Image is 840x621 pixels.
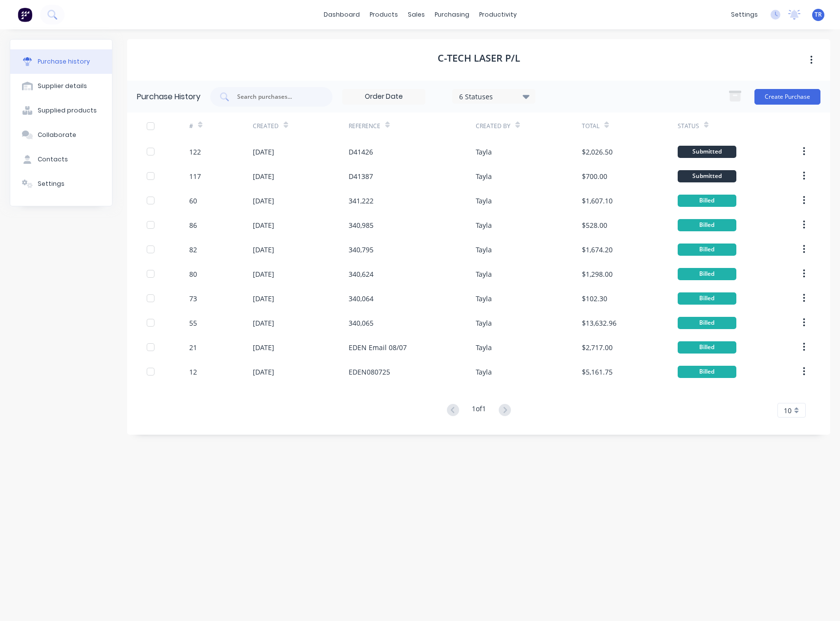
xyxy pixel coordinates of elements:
[38,131,76,139] div: Collaborate
[137,91,200,103] div: Purchase History
[189,147,201,157] div: 122
[10,74,112,98] button: Supplier details
[678,244,736,256] div: Billed
[582,269,613,279] div: $1,298.00
[189,269,197,279] div: 80
[349,147,373,157] div: D41426
[726,7,763,22] div: settings
[678,317,736,329] div: Billed
[678,146,736,158] div: Submitted
[319,7,365,22] a: dashboard
[349,293,374,304] div: 340,064
[476,269,492,279] div: Tayla
[10,147,112,172] button: Contacts
[38,106,97,115] div: Supplied products
[343,89,425,104] input: Order Date
[349,220,374,230] div: 340,985
[582,293,607,304] div: $102.30
[582,147,613,157] div: $2,026.50
[189,367,197,377] div: 12
[365,7,403,22] div: products
[189,220,197,230] div: 86
[476,220,492,230] div: Tayla
[236,92,317,102] input: Search purchases...
[189,171,201,181] div: 117
[253,269,274,279] div: [DATE]
[38,57,90,66] div: Purchase history
[189,196,197,206] div: 60
[189,244,197,255] div: 82
[582,367,613,377] div: $5,161.75
[678,341,736,354] div: Billed
[349,244,374,255] div: 340,795
[784,405,792,416] span: 10
[476,122,510,131] div: Created By
[349,196,374,206] div: 341,222
[349,122,380,131] div: Reference
[189,342,197,353] div: 21
[474,7,522,22] div: productivity
[476,367,492,377] div: Tayla
[189,122,193,131] div: #
[253,293,274,304] div: [DATE]
[476,196,492,206] div: Tayla
[678,219,736,231] div: Billed
[582,122,599,131] div: Total
[253,171,274,181] div: [DATE]
[349,342,407,353] div: EDEN Email 08/07
[582,342,613,353] div: $2,717.00
[253,196,274,206] div: [DATE]
[349,367,390,377] div: EDEN080725
[349,171,373,181] div: D41387
[253,147,274,157] div: [DATE]
[582,196,613,206] div: $1,607.10
[678,292,736,305] div: Billed
[678,366,736,378] div: Billed
[253,220,274,230] div: [DATE]
[815,10,822,19] span: TR
[459,91,529,101] div: 6 Statuses
[582,318,617,328] div: $13,632.96
[253,122,279,131] div: Created
[582,220,607,230] div: $528.00
[754,89,820,105] button: Create Purchase
[18,7,32,22] img: Factory
[582,244,613,255] div: $1,674.20
[38,179,65,188] div: Settings
[476,342,492,353] div: Tayla
[476,244,492,255] div: Tayla
[476,293,492,304] div: Tayla
[403,7,430,22] div: sales
[438,52,520,64] h1: C-Tech Laser P/L
[10,98,112,123] button: Supplied products
[189,293,197,304] div: 73
[38,82,87,90] div: Supplier details
[476,318,492,328] div: Tayla
[582,171,607,181] div: $700.00
[10,172,112,196] button: Settings
[476,147,492,157] div: Tayla
[189,318,197,328] div: 55
[678,170,736,182] div: Submitted
[10,123,112,147] button: Collaborate
[678,195,736,207] div: Billed
[253,318,274,328] div: [DATE]
[253,342,274,353] div: [DATE]
[349,318,374,328] div: 340,065
[38,155,68,164] div: Contacts
[253,367,274,377] div: [DATE]
[430,7,474,22] div: purchasing
[476,171,492,181] div: Tayla
[349,269,374,279] div: 340,624
[678,268,736,280] div: Billed
[10,49,112,74] button: Purchase history
[472,403,486,418] div: 1 of 1
[253,244,274,255] div: [DATE]
[678,122,699,131] div: Status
